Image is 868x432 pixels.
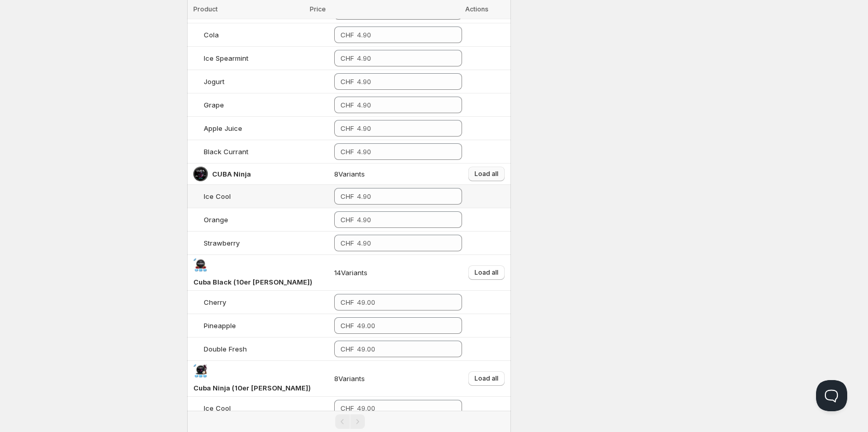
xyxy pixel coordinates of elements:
span: Cuba Ninja (10er [PERSON_NAME]) [193,384,311,392]
span: Cherry [204,298,226,306]
span: Load all [475,170,498,178]
span: CHF [340,239,354,247]
span: Strawberry [204,239,240,247]
span: Price [310,5,326,13]
span: Orange [204,215,228,224]
span: Apple Juice [204,124,242,132]
span: Cuba Black (10er [PERSON_NAME]) [193,278,312,286]
span: Load all [475,268,498,277]
span: Jogurt [204,77,225,86]
div: Cola [204,30,219,40]
input: 4.90 [357,120,446,137]
span: CHF [340,31,354,39]
span: CHF [340,345,354,353]
span: CHF [340,101,354,109]
button: Load all [468,265,505,280]
span: Black Currant [204,147,248,156]
span: CHF [340,54,354,62]
span: CHF [340,147,354,156]
div: Cuba Black (10er Stange) [193,277,312,287]
span: CHF [340,321,354,330]
span: CHF [340,124,354,132]
td: 8 Variants [331,164,465,185]
span: CUBA Ninja [212,170,251,178]
input: 4.90 [357,235,446,251]
div: Double Fresh [204,344,247,354]
div: Ice Spearmint [204,53,248,63]
input: 49.00 [357,400,446,416]
div: Ice Cool [204,403,231,413]
td: 14 Variants [331,255,465,291]
input: 4.90 [357,188,446,205]
div: Strawberry [204,238,240,248]
span: Load all [475,374,498,383]
div: Jogurt [204,76,225,87]
div: CUBA Ninja [212,169,251,179]
span: CHF [340,215,354,224]
span: Ice Cool [204,192,231,200]
span: CHF [340,192,354,200]
input: 49.00 [357,294,446,310]
iframe: Help Scout Beacon - Open [816,380,847,411]
div: Cherry [204,297,226,307]
span: CHF [340,77,354,86]
span: Double Fresh [204,345,247,353]
span: Grape [204,101,224,109]
div: Orange [204,214,228,225]
input: 4.90 [357,211,446,228]
div: Apple Juice [204,123,242,133]
div: Ice Cool [204,191,231,201]
input: 4.90 [357,143,446,160]
div: Black Currant [204,146,248,157]
input: 4.90 [357,50,446,66]
input: 4.90 [357,97,446,113]
span: Ice Cool [204,404,231,412]
span: CHF [340,298,354,306]
input: 4.90 [357,73,446,90]
span: Actions [465,5,489,13]
span: Ice Spearmint [204,54,248,62]
button: Load all [468,167,505,181]
div: Grape [204,100,224,110]
input: 49.00 [357,317,446,334]
span: Pineapple [204,321,236,330]
nav: Pagination [187,411,511,432]
button: Load all [468,371,505,386]
div: Cuba Ninja (10er Stange) [193,383,311,393]
input: 49.00 [357,341,446,357]
span: Cola [204,31,219,39]
input: 4.90 [357,26,446,43]
td: 8 Variants [331,361,465,397]
span: Product [193,5,218,13]
span: CHF [340,404,354,412]
div: Pineapple [204,320,236,331]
